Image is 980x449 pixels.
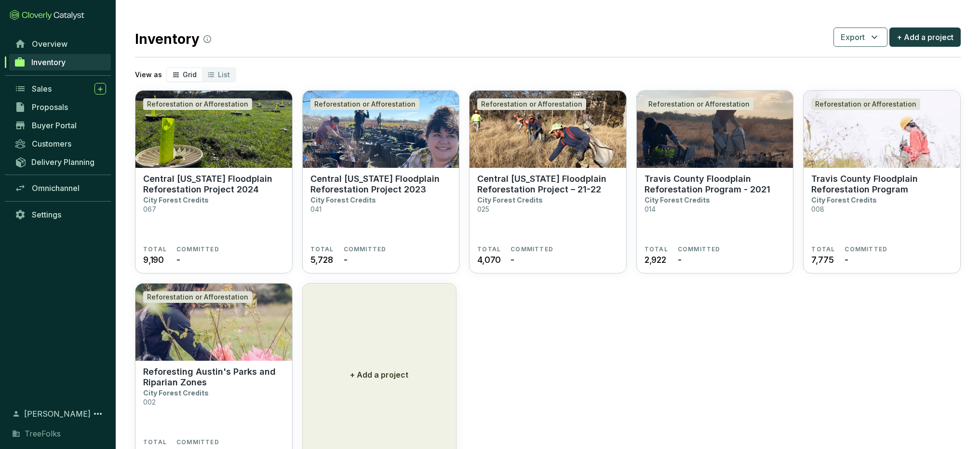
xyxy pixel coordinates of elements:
[477,253,501,266] span: 4,070
[833,27,887,47] button: Export
[32,210,61,219] span: Settings
[166,67,236,82] div: segmented control
[32,39,67,49] span: Overview
[32,139,71,149] span: Customers
[470,91,626,168] img: Central Texas Floodplain Reforestation Project – 21-22
[143,389,209,397] p: City Forest Credits
[135,70,162,80] p: View as
[845,253,848,266] span: -
[636,90,794,273] a: Travis County Floodplain Reforestation Program - 2021Reforestation or AfforestationTravis County ...
[477,245,501,253] span: TOTAL
[218,70,230,79] span: List
[32,121,77,130] span: Buyer Portal
[32,84,52,94] span: Sales
[678,245,721,253] span: COMMITTED
[31,157,94,167] span: Delivery Planning
[897,31,953,43] span: + Add a project
[310,174,452,195] p: Central [US_STATE] Floodplain Reforestation Project 2023
[10,154,111,170] a: Delivery Planning
[143,367,284,388] p: Reforesting Austin's Parks and Riparian Zones
[845,245,887,253] span: COMMITTED
[176,245,219,253] span: COMMITTED
[31,57,66,67] span: Inventory
[477,205,489,213] p: 025
[176,253,180,266] span: -
[310,245,334,253] span: TOTAL
[143,245,167,253] span: TOTAL
[25,428,61,439] span: TreeFolks
[477,174,618,195] p: Central [US_STATE] Floodplain Reforestation Project – 21-22
[477,98,586,110] div: Reforestation or Afforestation
[143,253,164,266] span: 9,190
[143,196,209,204] p: City Forest Credits
[10,180,111,196] a: Omnichannel
[477,196,543,204] p: City Forest Credits
[811,205,824,213] p: 008
[143,438,167,446] span: TOTAL
[32,183,80,193] span: Omnichannel
[32,102,68,112] span: Proposals
[302,90,460,273] a: Central Texas Floodplain Reforestation Project 2023Reforestation or AfforestationCentral [US_STAT...
[469,90,627,273] a: Central Texas Floodplain Reforestation Project – 21-22Reforestation or AfforestationCentral [US_S...
[10,136,111,152] a: Customers
[644,98,753,110] div: Reforestation or Afforestation
[510,253,514,266] span: -
[803,90,961,273] a: Travis County Floodplain Reforestation ProgramReforestation or AfforestationTravis County Floodpl...
[804,91,960,168] img: Travis County Floodplain Reforestation Program
[143,174,284,195] p: Central [US_STATE] Floodplain Reforestation Project 2024
[644,174,786,195] p: Travis County Floodplain Reforestation Program - 2021
[9,54,111,70] a: Inventory
[811,98,920,110] div: Reforestation or Afforestation
[143,398,156,406] p: 002
[176,438,219,446] span: COMMITTED
[889,27,961,47] button: + Add a project
[135,91,292,168] img: Central Texas Floodplain Reforestation Project 2024
[310,253,333,266] span: 5,728
[310,205,322,213] p: 041
[10,81,111,97] a: Sales
[310,196,376,204] p: City Forest Credits
[183,70,197,79] span: Grid
[143,98,252,110] div: Reforestation or Afforestation
[143,205,156,213] p: 067
[344,245,387,253] span: COMMITTED
[10,117,111,134] a: Buyer Portal
[135,29,211,49] h2: Inventory
[310,98,419,110] div: Reforestation or Afforestation
[10,36,111,52] a: Overview
[135,284,292,361] img: Reforesting Austin's Parks and Riparian Zones
[841,31,865,43] span: Export
[644,196,710,204] p: City Forest Credits
[811,196,877,204] p: City Forest Credits
[811,174,953,195] p: Travis County Floodplain Reforestation Program
[24,408,91,420] span: [PERSON_NAME]
[678,253,682,266] span: -
[811,253,833,266] span: 7,775
[303,91,459,168] img: Central Texas Floodplain Reforestation Project 2023
[644,245,668,253] span: TOTAL
[510,245,553,253] span: COMMITTED
[135,90,293,273] a: Central Texas Floodplain Reforestation Project 2024Reforestation or AfforestationCentral [US_STAT...
[644,205,656,213] p: 014
[637,91,793,168] img: Travis County Floodplain Reforestation Program - 2021
[644,253,666,266] span: 2,922
[811,245,835,253] span: TOTAL
[350,369,408,381] p: + Add a project
[344,253,348,266] span: -
[143,291,252,303] div: Reforestation or Afforestation
[10,206,111,223] a: Settings
[10,99,111,115] a: Proposals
